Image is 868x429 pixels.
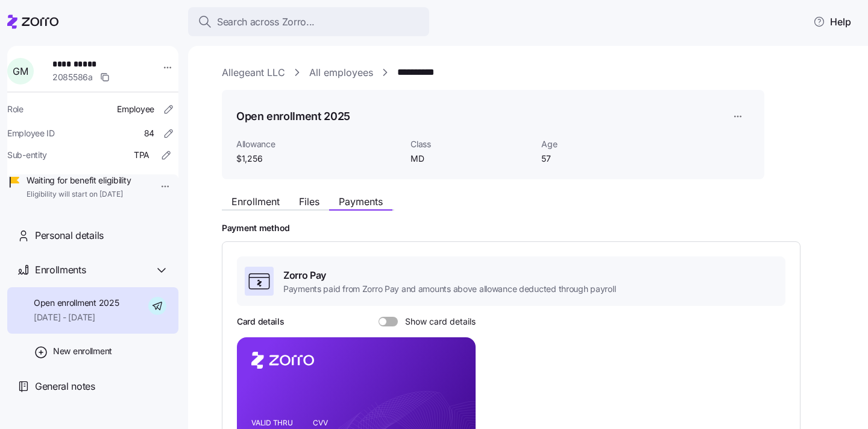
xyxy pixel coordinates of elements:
span: New enrollment [53,345,112,357]
button: Help [804,10,861,34]
span: Show card details [398,317,476,326]
span: Employee ID [7,127,55,139]
span: Allowance [236,138,401,150]
span: TPA [134,149,149,161]
span: G M [13,66,28,76]
span: Payments [339,197,383,206]
span: MD [410,153,532,165]
span: Enrollment [231,197,280,206]
span: Personal details [35,228,104,243]
span: Eligibility will start on [DATE] [27,189,131,200]
h1: Open enrollment 2025 [236,109,350,124]
span: Payments paid from Zorro Pay and amounts above allowance deducted through payroll [283,283,615,295]
span: 2085586a [52,71,93,83]
span: Role [7,103,24,115]
span: Zorro Pay [283,268,615,283]
h3: Card details [237,316,285,328]
span: Employee [117,103,154,115]
span: Open enrollment 2025 [34,297,119,309]
tspan: VALID THRU [251,418,293,427]
span: General notes [35,379,95,394]
span: Sub-entity [7,149,47,161]
span: Waiting for benefit eligibility [27,174,131,186]
span: Search across Zorro... [217,14,315,30]
span: Age [541,138,662,150]
span: 57 [541,153,662,165]
button: Search across Zorro... [188,7,429,36]
span: Files [299,197,319,206]
a: Allegeant LLC [222,65,285,80]
span: [DATE] - [DATE] [34,311,119,323]
span: Class [410,138,532,150]
tspan: CVV [313,418,328,427]
span: Help [813,14,851,29]
span: $1,256 [236,153,401,165]
h2: Payment method [222,223,851,234]
span: 84 [144,127,154,139]
a: All employees [309,65,373,80]
span: Enrollments [35,262,86,278]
